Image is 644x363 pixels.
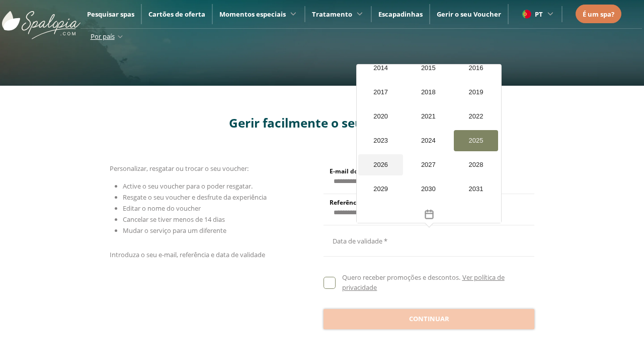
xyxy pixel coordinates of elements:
span: Personalizar, resgatar ou trocar o seu voucher: [110,164,249,173]
span: Continuar [409,314,449,324]
span: É um spa? [583,10,614,19]
div: 2032 [358,203,403,224]
div: 2033 [406,203,451,224]
a: É um spa? [583,9,614,20]
div: 2024 [406,130,451,151]
div: 2026 [358,154,403,175]
div: 2016 [454,57,499,79]
div: 2018 [406,82,451,103]
div: 2020 [358,106,403,127]
a: Gerir o seu Voucher [437,10,501,19]
a: Escapadinhas [378,10,423,19]
div: 2027 [406,154,451,175]
span: Active o seu voucher para o poder resgatar. [123,181,253,191]
div: 2015 [406,57,451,79]
span: Gerir facilmente o seu voucher [229,114,416,131]
a: Pesquisar spas [87,10,134,19]
button: Continuar [324,309,534,329]
span: Mudar o serviço para um diferente [123,226,226,235]
img: ImgLogoSpalopia.BvClDcEz.svg [2,1,80,39]
div: 2019 [454,82,499,103]
span: Quero receber promoções e descontos. [342,273,460,282]
span: Cancelar se tiver menos de 14 dias [123,215,225,224]
span: Editar o nome do voucher [123,204,201,213]
span: Introduza o seu e-mail, referência e data de validade [110,250,265,259]
div: 2034 [454,203,499,224]
a: Cartões de oferta [148,10,205,19]
div: 2022 [454,106,499,127]
div: 2023 [358,130,403,151]
div: 2021 [406,106,451,127]
div: 2014 [358,57,403,79]
button: Toggle overlay [357,205,501,223]
a: Ver política de privacidade [342,273,504,292]
div: 2029 [358,178,403,200]
span: Por país [91,32,115,41]
span: Resgate o seu voucher e desfrute da experiência [123,193,267,202]
div: 2025 [454,130,499,151]
div: 2017 [358,82,403,103]
div: 2030 [406,178,451,200]
div: 2028 [454,154,499,175]
div: 2031 [454,178,499,200]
